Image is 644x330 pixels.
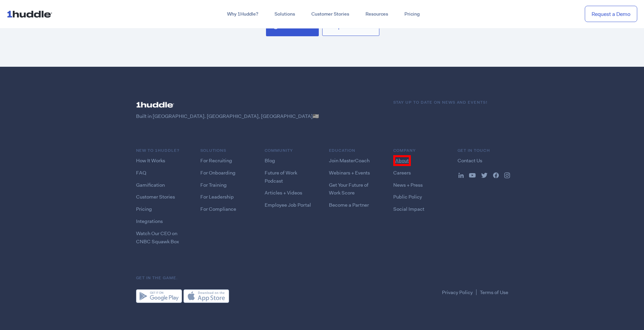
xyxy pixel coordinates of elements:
a: Future of Work Podcast [265,169,297,184]
a: Public Policy [393,193,422,200]
a: Solutions [266,8,303,20]
a: About [393,155,411,166]
a: Watch Our CEO on CNBC Squawk Box [136,230,179,245]
img: ... [493,172,499,178]
img: Google Play Store [136,289,182,303]
img: ... [481,173,488,178]
h6: Education [329,147,380,154]
a: Contact Us [458,157,482,164]
h6: COMMUNITY [265,147,315,154]
a: For Leadership [200,193,234,200]
a: Terms of Use [480,289,508,296]
a: Customer Stories [303,8,357,20]
a: Webinars + Events [329,169,370,176]
a: Gamification [136,182,165,188]
span: 🇺🇸 [313,113,319,120]
h6: Solutions [200,147,251,154]
h6: Get in the game. [136,275,508,281]
a: For Onboarding [200,169,236,176]
a: Social Impact [393,206,424,212]
h6: COMPANY [393,147,444,154]
a: News + Press [393,182,423,188]
a: For Training [200,182,227,188]
a: Pricing [136,206,152,212]
a: How It Works [136,157,165,164]
img: ... [136,99,177,110]
a: Become a Partner [329,202,369,208]
h6: Stay up to date on news and events! [393,99,508,106]
span: Request a Demo [329,23,372,29]
img: ... [504,172,510,178]
a: Get Your Future of Work Score [329,182,369,197]
a: Blog [265,157,275,164]
a: Why 1Huddle? [219,8,266,20]
h6: Get in Touch [458,147,508,154]
a: For Recruiting [200,157,232,164]
img: ... [7,7,55,20]
a: Request a Demo [585,6,637,22]
a: Integrations [136,218,163,225]
a: Articles + Videos [265,189,302,196]
a: For Compliance [200,206,236,212]
img: Apple App Store [183,289,229,303]
a: Careers [393,169,411,176]
a: Pricing [396,8,428,20]
h6: NEW TO 1HUDDLE? [136,147,187,154]
span: Watch Now [282,23,312,29]
a: Privacy Policy [442,289,473,296]
p: Built in [GEOGRAPHIC_DATA]. [GEOGRAPHIC_DATA], [GEOGRAPHIC_DATA] [136,113,380,120]
a: Customer Stories [136,193,175,200]
a: Join MasterCoach [329,157,370,164]
a: FAQ [136,169,146,176]
img: ... [459,173,464,178]
a: Employee Job Portal [265,202,311,208]
a: Resources [357,8,396,20]
img: ... [469,173,476,178]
